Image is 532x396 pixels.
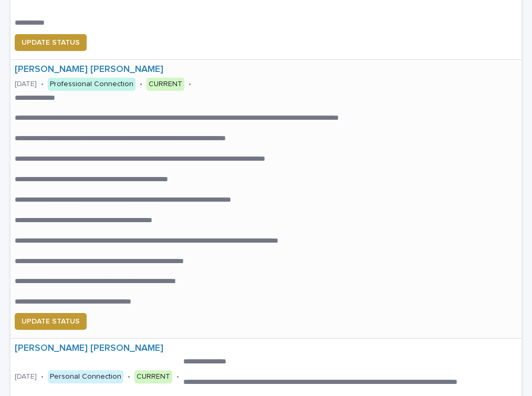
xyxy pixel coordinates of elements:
p: • [41,372,44,381]
p: • [176,372,179,381]
div: CURRENT [134,370,172,383]
p: • [41,80,44,89]
a: [PERSON_NAME] [PERSON_NAME] [15,343,163,355]
span: UPDATE STATUS [22,316,80,327]
span: UPDATE STATUS [22,37,80,48]
div: Personal Connection [48,370,123,383]
p: • [140,80,142,89]
button: UPDATE STATUS [15,34,87,51]
button: UPDATE STATUS [15,313,87,330]
div: Professional Connection [48,78,135,91]
p: [DATE] [15,372,37,381]
div: CURRENT [147,78,184,91]
p: [DATE] [15,80,37,89]
p: • [189,80,191,89]
p: • [128,372,130,381]
a: [PERSON_NAME] [PERSON_NAME] [15,64,163,76]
